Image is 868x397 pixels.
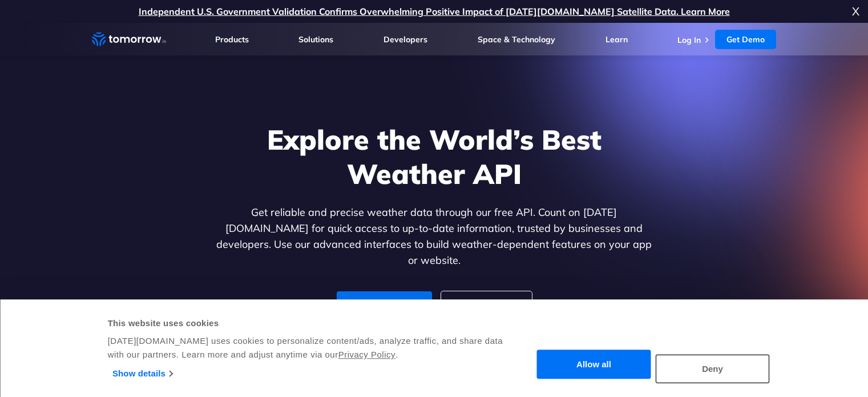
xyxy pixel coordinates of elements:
div: This website uses cookies [108,316,504,330]
a: Home link [92,31,166,48]
a: Privacy Policy [338,350,395,359]
a: Show details [112,365,172,382]
p: Get reliable and precise weather data through our free API. Count on [DATE][DOMAIN_NAME] for quic... [214,204,655,268]
a: Solutions [298,34,333,45]
button: Deny [656,354,770,383]
h1: Explore the World’s Best Weather API [214,122,655,191]
button: Allow all [537,350,651,379]
div: [DATE][DOMAIN_NAME] uses cookies to personalize content/ads, analyze traffic, and share data with... [108,334,504,362]
a: Log In [677,35,701,45]
a: For Enterprise [441,291,532,320]
a: Learn [605,34,628,45]
a: Space & Technology [478,34,555,45]
a: Independent U.S. Government Validation Confirms Overwhelming Positive Impact of [DATE][DOMAIN_NAM... [139,6,730,17]
a: Get Demo [715,30,776,49]
a: Products [215,34,249,45]
a: For Developers [337,291,432,320]
a: Developers [383,34,427,45]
